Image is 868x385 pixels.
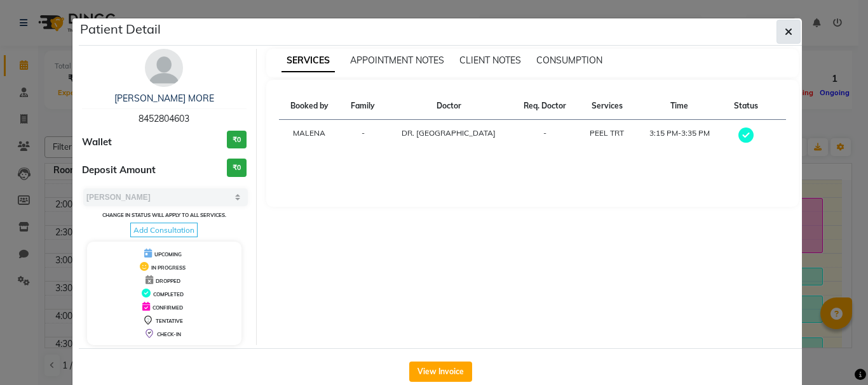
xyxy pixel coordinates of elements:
[114,93,214,104] a: [PERSON_NAME] MORE
[139,113,189,124] span: 8452804603
[82,135,112,150] span: Wallet
[409,362,472,382] button: View Invoice
[281,49,335,72] span: SERVICES
[536,55,602,66] span: CONSUMPTION
[145,49,183,87] img: avatar
[156,318,183,324] span: TENTATIVE
[102,212,226,218] small: Change in status will apply to all services.
[157,331,181,337] span: CHECK-IN
[586,127,628,139] div: PEEL TRT
[156,278,180,284] span: DROPPED
[386,93,512,120] th: Doctor
[723,93,769,120] th: Status
[340,93,386,120] th: Family
[151,264,186,271] span: IN PROGRESS
[130,223,198,237] span: Add Consultation
[153,291,184,297] span: COMPLETED
[635,120,722,152] td: 3:15 PM-3:35 PM
[512,93,578,120] th: Req. Doctor
[82,163,156,178] span: Deposit Amount
[227,159,247,177] h3: ₹0
[340,120,386,152] td: -
[154,251,182,258] span: UPCOMING
[279,120,341,152] td: MALENA
[578,93,635,120] th: Services
[80,20,161,39] h5: Patient Detail
[402,128,496,138] span: DR. [GEOGRAPHIC_DATA]
[512,120,578,152] td: -
[153,304,183,311] span: CONFIRMED
[459,55,521,66] span: CLIENT NOTES
[279,93,341,120] th: Booked by
[227,131,247,149] h3: ₹0
[635,93,722,120] th: Time
[350,55,444,66] span: APPOINTMENT NOTES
